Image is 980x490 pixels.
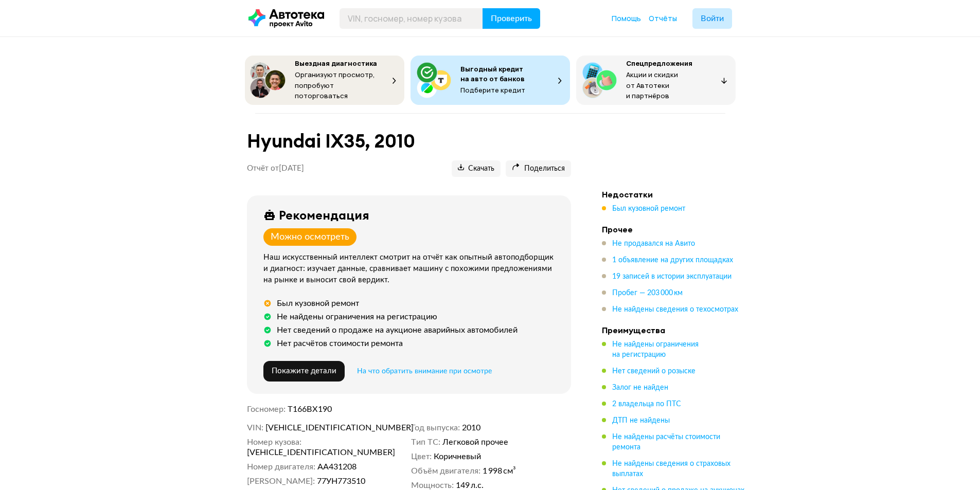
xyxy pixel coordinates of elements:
h4: Недостатки [602,189,746,199]
dt: Тип ТС [411,437,440,447]
span: 1 объявление на других площадках [612,257,733,264]
span: 19 записей в истории эксплуатации [612,273,732,280]
span: Не продавался на Авито [612,240,695,247]
dt: [PERSON_NAME] [247,476,315,486]
dt: Год выпуска [411,423,460,433]
span: ДТП не найдены [612,417,670,424]
span: Организуют просмотр, попробуют поторговаться [295,70,375,100]
button: Покажите детали [263,361,345,382]
span: Не найдены ограничения на регистрацию [612,341,699,358]
a: Помощь [612,13,641,24]
div: Был кузовной ремонт [277,298,359,308]
span: Не найдены сведения о техосмотрах [612,306,738,313]
h1: Hyundai IX35, 2010 [247,130,571,152]
h4: Преимущества [602,325,746,335]
span: Проверить [491,14,532,23]
dt: Объём двигателя [411,466,480,476]
div: Рекомендация [279,208,369,222]
button: Войти [692,8,732,29]
span: Легковой прочее [442,437,508,447]
span: Покажите детали [272,367,336,375]
button: Выездная диагностикаОрганизуют просмотр, попробуют поторговаться [245,56,404,105]
a: Отчёты [649,13,677,24]
span: Поделиться [512,164,565,174]
dt: Номер двигателя [247,462,315,472]
span: [VEHICLE_IDENTIFICATION_NUMBER] [247,447,365,458]
span: На что обратить внимание при осмотре [357,368,492,375]
span: 2 владельца по ПТС [612,401,681,408]
div: Можно осмотреть [271,231,349,243]
span: 1 998 см³ [483,466,516,476]
button: Скачать [452,160,501,177]
dt: Цвет [411,451,432,462]
span: Нет сведений о розыске [612,368,696,375]
span: Не найдены расчёты стоимости ремонта [612,433,720,451]
span: Т166ВХ190 [288,405,332,413]
button: СпецпредложенияАкции и скидки от Автотеки и партнёров [576,56,736,105]
span: Акции и скидки от Автотеки и партнёров [626,70,678,100]
dt: Номер кузова [247,437,301,447]
dt: Госномер [247,404,286,414]
span: 77УН773510 [317,476,365,486]
span: Коричневый [434,451,481,462]
span: Подберите кредит [460,85,525,95]
button: Выгодный кредит на авто от банковПодберите кредит [411,56,570,105]
span: Спецпредложения [626,59,692,68]
span: Выгодный кредит на авто от банков [460,64,525,83]
p: Отчёт от [DATE] [247,164,304,174]
dt: VIN [247,423,263,433]
span: Отчёты [649,13,677,23]
span: Залог не найден [612,384,668,391]
input: VIN, госномер, номер кузова [340,8,483,29]
div: Наш искусственный интеллект смотрит на отчёт как опытный автоподборщик и диагност: изучает данные... [263,252,559,286]
span: Пробег — 203 000 км [612,289,683,297]
span: АА431208 [317,462,357,472]
span: 2010 [462,423,480,433]
button: Проверить [483,8,540,29]
h4: Прочее [602,224,746,234]
button: Поделиться [506,160,571,177]
span: Войти [701,14,724,23]
span: Скачать [458,164,494,174]
div: Не найдены ограничения на регистрацию [277,312,437,322]
span: [VEHICLE_IDENTIFICATION_NUMBER] [265,423,384,433]
span: Помощь [612,13,641,23]
span: Был кузовной ремонт [612,205,685,212]
div: Нет расчётов стоимости ремонта [277,338,403,349]
span: Выездная диагностика [295,59,377,68]
div: Нет сведений о продаже на аукционе аварийных автомобилей [277,325,518,335]
span: Не найдены сведения о страховых выплатах [612,460,730,478]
